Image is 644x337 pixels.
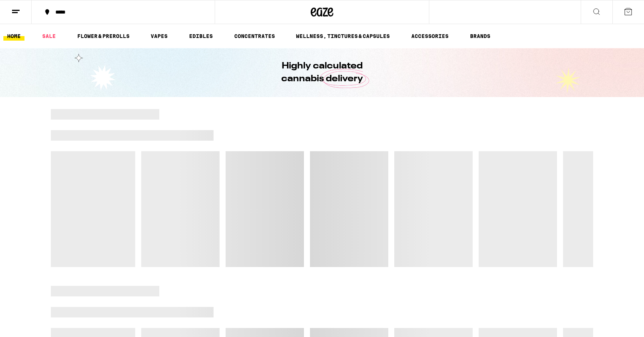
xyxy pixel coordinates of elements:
[230,32,279,41] a: CONCENTRATES
[147,32,171,41] a: VAPES
[407,32,452,41] a: ACCESSORIES
[292,32,394,41] a: WELLNESS, TINCTURES & CAPSULES
[466,32,494,41] a: BRANDS
[185,32,217,41] a: EDIBLES
[3,32,24,41] a: HOME
[260,60,384,85] h1: Highly calculated cannabis delivery
[38,32,60,41] a: SALE
[73,32,133,41] a: FLOWER & PREROLLS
